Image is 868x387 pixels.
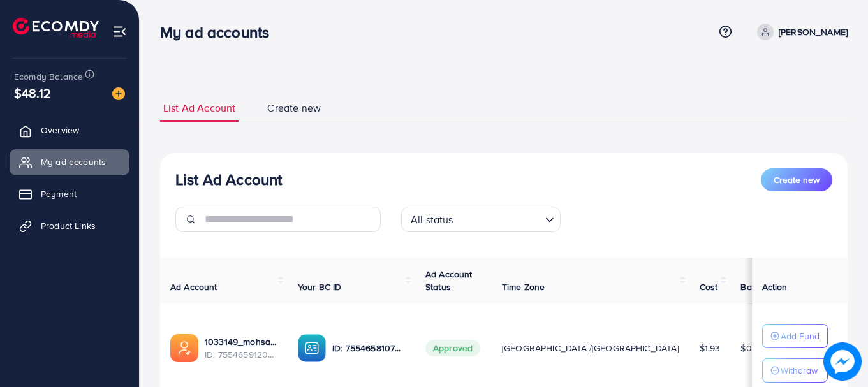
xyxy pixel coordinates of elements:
button: Create new [761,168,832,191]
h3: List Ad Account [175,170,282,189]
a: Overview [10,117,129,143]
a: [PERSON_NAME] [752,24,848,40]
span: Your BC ID [298,281,342,293]
span: $48.12 [14,84,51,102]
a: Payment [10,181,129,207]
a: 1033149_mohsain_1758956190965 [205,335,277,348]
span: Action [762,281,788,293]
span: Cost [700,281,718,293]
span: Ad Account Status [425,268,473,293]
span: Approved [425,340,480,356]
span: My ad accounts [41,156,106,168]
img: ic-ads-acc.e4c84228.svg [170,334,198,362]
span: List Ad Account [163,101,235,115]
span: Payment [41,187,77,200]
img: menu [112,24,127,39]
a: My ad accounts [10,149,129,175]
input: Search for option [457,208,540,229]
span: Create new [774,173,820,186]
button: Withdraw [762,358,828,383]
span: All status [408,210,456,229]
span: Overview [41,124,79,136]
p: ID: 7554658107222540295 [332,340,405,356]
div: <span class='underline'>1033149_mohsain_1758956190965</span></br>7554659120251584513 [205,335,277,361]
img: image [112,87,125,100]
img: image [823,342,862,381]
a: Product Links [10,213,129,238]
span: Balance [740,281,774,293]
img: ic-ba-acc.ded83a64.svg [298,334,326,362]
span: $0.07 [740,342,764,354]
button: Add Fund [762,324,828,348]
p: [PERSON_NAME] [779,24,848,40]
img: logo [13,18,99,38]
span: [GEOGRAPHIC_DATA]/[GEOGRAPHIC_DATA] [502,342,679,354]
p: Add Fund [781,328,820,344]
span: $1.93 [700,342,721,354]
h3: My ad accounts [160,23,279,41]
span: Ecomdy Balance [14,70,83,83]
p: Withdraw [781,363,818,378]
div: Search for option [401,207,561,232]
span: Product Links [41,219,96,232]
span: Time Zone [502,281,545,293]
span: Create new [267,101,321,115]
span: ID: 7554659120251584513 [205,348,277,361]
span: Ad Account [170,281,217,293]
